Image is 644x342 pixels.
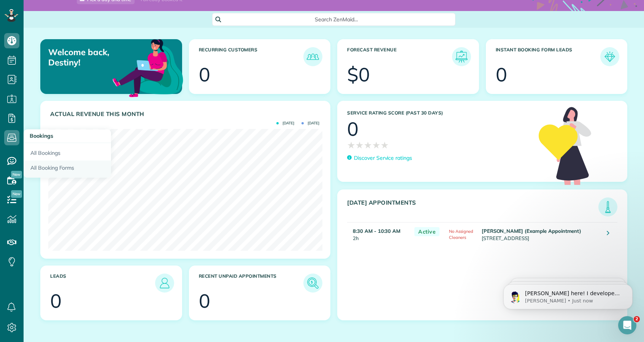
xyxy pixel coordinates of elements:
img: icon_unpaid_appointments-47b8ce3997adf2238b356f14209ab4cced10bd1f174958f3ca8f1d0dd7fffeee.png [305,275,320,291]
h3: Actual Revenue this month [50,111,322,118]
span: [DATE] [276,121,294,125]
p: Welcome back, Destiny! [48,47,136,67]
h3: [DATE] Appointments [347,199,598,216]
span: ★ [347,138,355,152]
img: dashboard_welcome-42a62b7d889689a78055ac9021e634bf52bae3f8056760290aed330b23ab8690.png [111,30,185,104]
strong: 8:30 AM - 10:30 AM [353,228,400,234]
img: icon_forecast_revenue-8c13a41c7ed35a8dcfafea3cbb826a0462acb37728057bba2d056411b612bbbe.png [454,49,469,64]
span: [DATE] [301,121,319,125]
h3: Instant Booking Form Leads [496,47,601,66]
div: 0 [199,65,210,84]
iframe: Intercom notifications message [492,268,644,321]
img: icon_form_leads-04211a6a04a5b2264e4ee56bc0799ec3eb69b7e499cbb523a139df1d13a81ae0.png [602,49,617,64]
span: ★ [355,138,364,152]
span: ★ [364,138,372,152]
span: New [11,171,22,178]
div: 0 [347,119,358,138]
div: 0 [199,291,210,310]
img: icon_todays_appointments-901f7ab196bb0bea1936b74009e4eb5ffbc2d2711fa7634e0d609ed5ef32b18b.png [600,199,615,215]
td: [STREET_ADDRESS] [480,222,601,246]
div: $0 [347,65,370,84]
a: All Booking Forms [24,161,111,178]
img: icon_recurring_customers-cf858462ba22bcd05b5a5880d41d6543d210077de5bb9ebc9590e49fd87d84ed.png [305,49,320,64]
span: 2 [634,316,640,322]
a: Discover Service ratings [347,154,412,162]
h3: Forecast Revenue [347,47,452,66]
span: Active [414,227,439,237]
h3: Recent unpaid appointments [199,274,304,293]
span: No Assigned Cleaners [449,229,473,240]
p: Discover Service ratings [354,154,412,162]
span: New [11,190,22,198]
h3: Recurring Customers [199,47,304,66]
a: All Bookings [24,143,111,161]
td: 2h [347,222,411,246]
strong: [PERSON_NAME] (Example Appointment) [482,228,582,234]
img: icon_leads-1bed01f49abd5b7fead27621c3d59655bb73ed531f8eeb49469d10e621d6b896.png [157,275,172,291]
iframe: Intercom live chat [618,316,636,334]
span: ★ [372,138,381,152]
h3: Leads [50,274,155,293]
div: 0 [50,291,62,310]
span: Bookings [30,132,53,139]
div: 0 [496,65,507,84]
span: ★ [381,138,389,152]
h3: Service Rating score (past 30 days) [347,110,531,116]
